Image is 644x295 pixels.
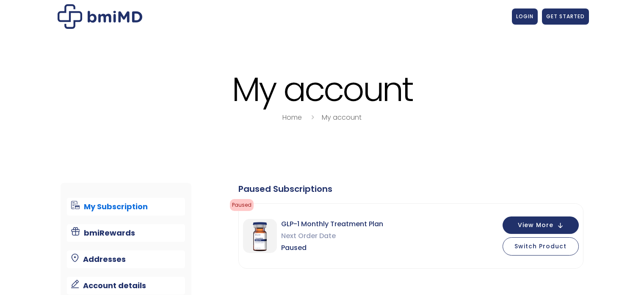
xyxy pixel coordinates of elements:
span: Paused [230,199,254,211]
a: LOGIN [512,8,538,25]
span: Switch Product [514,242,567,250]
a: Addresses [67,250,185,268]
span: View More [518,222,553,228]
button: View More [503,216,579,234]
img: My account [58,4,142,29]
button: Switch Product [503,237,579,256]
a: Home [282,112,302,122]
div: Paused Subscriptions [238,183,583,195]
a: GET STARTED [542,8,589,25]
img: GLP-1 Monthly Treatment Plan [243,219,277,253]
span: GET STARTED [546,13,585,20]
a: My account [322,112,362,122]
a: Account details [67,277,185,295]
span: LOGIN [516,13,533,20]
h1: My account [55,71,589,107]
i: breadcrumbs separator [308,112,317,122]
a: My Subscription [67,198,185,216]
a: bmiRewards [67,224,185,242]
